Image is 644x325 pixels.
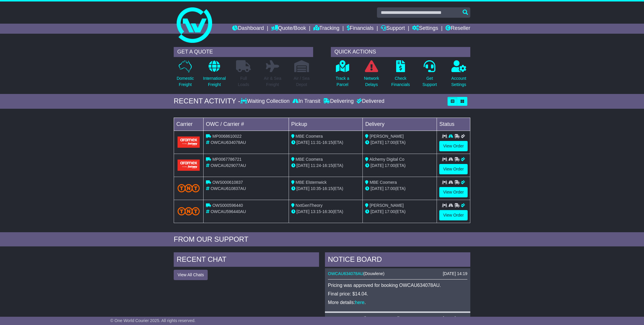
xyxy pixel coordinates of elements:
[328,316,467,321] div: ( )
[325,252,470,268] div: NOTICE BOARD
[336,75,349,88] p: Track a Parcel
[211,186,246,191] span: OWCAU610837AU
[311,209,321,214] span: 13:15
[439,187,468,197] a: View Order
[365,271,383,276] span: Douwlene
[294,75,310,88] p: Air / Sea Depot
[174,118,204,131] td: Carrier
[174,270,208,280] button: View All Chats
[370,134,404,139] span: [PERSON_NAME]
[445,24,470,34] a: Reseller
[451,60,467,91] a: AccountSettings
[311,186,321,191] span: 10:35
[311,163,321,168] span: 11:24
[291,186,360,192] div: - (ETA)
[439,141,468,151] a: View Order
[365,186,434,192] div: (ETA)
[335,60,349,91] a: Track aParcel
[328,300,467,305] p: More details: .
[365,139,434,146] div: (ETA)
[385,186,395,191] span: 17:00
[291,209,360,215] div: - (ETA)
[291,139,360,146] div: - (ETA)
[178,207,200,215] img: TNT_Domestic.png
[176,60,194,91] a: DomesticFreight
[439,164,468,174] a: View Order
[422,75,437,88] p: Get Support
[322,163,333,168] span: 16:15
[110,318,196,323] span: © One World Courier 2025. All rights reserved.
[264,75,281,88] p: Air & Sea Freight
[370,163,383,168] span: [DATE]
[322,186,333,191] span: 16:15
[291,162,360,169] div: - (ETA)
[297,163,310,168] span: [DATE]
[365,209,434,215] div: (ETA)
[443,316,467,321] div: [DATE] 11:29
[437,118,470,131] td: Status
[203,75,226,88] p: International Freight
[322,209,333,214] span: 16:30
[364,75,379,88] p: Network Delays
[212,157,242,162] span: MP0067786721
[212,203,243,208] span: OWS000596440
[391,60,410,91] a: CheckFinancials
[211,209,246,214] span: OWCAU596440AU
[370,209,383,214] span: [DATE]
[211,140,246,145] span: OWCAU634078AU
[439,210,468,220] a: View Order
[331,47,470,57] div: QUICK ACTIONS
[370,157,404,162] span: Alchemy Digital Co
[178,160,200,170] img: Aramex.png
[204,118,289,131] td: OWC / Carrier #
[212,134,242,139] span: MP0068610022
[271,24,306,34] a: Quote/Book
[412,24,438,34] a: Settings
[291,98,322,105] div: In Transit
[203,60,226,91] a: InternationalFreight
[177,75,194,88] p: Domestic Freight
[370,180,397,185] span: MBE Coomera
[328,291,467,297] p: Final price: $14.04.
[347,24,374,34] a: Financials
[381,24,405,34] a: Support
[296,134,323,139] span: MBE Coomera
[174,97,240,105] div: RECENT ACTIVITY -
[422,60,437,91] a: GetSupport
[174,47,313,57] div: GET A QUOTE
[364,60,379,91] a: NetworkDelays
[328,316,363,321] a: OWCAU629077AU
[297,140,310,145] span: [DATE]
[385,163,395,168] span: 17:00
[178,136,200,147] img: Aramex.png
[370,140,383,145] span: [DATE]
[363,118,437,131] td: Delivery
[313,24,339,34] a: Tracking
[322,98,355,105] div: Delivering
[322,140,333,145] span: 16:15
[240,98,291,105] div: Waiting Collection
[297,186,310,191] span: [DATE]
[311,140,321,145] span: 11:31
[391,75,410,88] p: Check Financials
[328,271,467,276] div: ( )
[232,24,264,34] a: Dashboard
[370,203,404,208] span: [PERSON_NAME]
[365,316,399,321] span: [PERSON_NAME]
[328,271,363,276] a: OWCAU634078AU
[355,300,365,305] a: here
[451,75,466,88] p: Account Settings
[365,162,434,169] div: (ETA)
[236,75,251,88] p: Full Loads
[296,180,327,185] span: MBE Elsternwick
[178,184,200,192] img: TNT_Domestic.png
[296,203,323,208] span: NxtGenTheory
[328,282,467,288] p: Pricing was approved for booking OWCAU634078AU.
[174,235,470,244] div: FROM OUR SUPPORT
[212,180,243,185] span: OWS000610837
[297,209,310,214] span: [DATE]
[385,209,395,214] span: 17:00
[443,271,467,276] div: [DATE] 14:19
[296,157,323,162] span: MBE Coomera
[355,98,384,105] div: Delivered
